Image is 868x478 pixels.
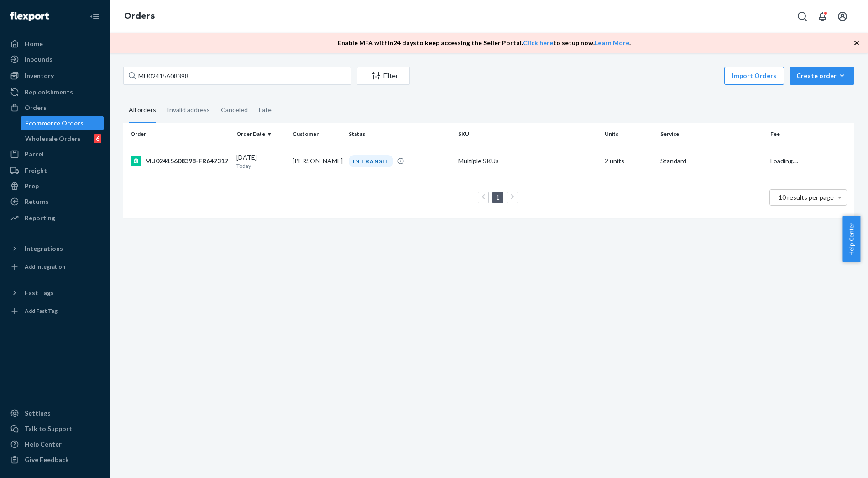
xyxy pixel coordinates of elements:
[657,123,766,145] th: Service
[813,7,831,26] button: Open notifications
[25,213,55,223] div: Reporting
[25,424,72,433] div: Talk to Support
[793,7,811,26] button: Open Search Box
[25,263,65,270] div: Add Integration
[455,145,601,177] td: Multiple SKUs
[5,179,104,193] a: Prep
[25,455,69,464] div: Give Feedback
[25,182,39,191] div: Prep
[25,55,52,64] div: Inbounds
[338,38,631,47] p: Enable MFA within 24 days to keep accessing the Seller Portal. to setup now. .
[129,98,156,123] div: All orders
[124,11,155,21] a: Orders
[5,36,104,51] a: Home
[345,123,455,145] th: Status
[21,116,105,130] a: Ecommerce Orders
[25,103,47,112] div: Orders
[94,134,101,143] div: 6
[289,145,345,177] td: [PERSON_NAME]
[293,130,341,138] div: Customer
[357,71,409,80] div: Filter
[5,100,104,115] a: Orders
[523,39,553,47] a: Click here
[233,123,289,145] th: Order Date
[349,155,393,167] div: IN TRANSIT
[25,119,84,128] div: Ecommerce Orders
[25,88,73,97] div: Replenishments
[5,211,104,225] a: Reporting
[5,437,104,452] a: Help Center
[595,39,629,47] a: Learn More
[131,156,229,166] div: MU02415608398-FR647317
[5,421,104,436] a: Talk to Support
[5,147,104,161] a: Parcel
[5,194,104,209] a: Returns
[25,409,51,418] div: Settings
[357,67,410,85] button: Filter
[25,134,81,143] div: Wholesale Orders
[25,150,44,159] div: Parcel
[5,304,104,318] a: Add Fast Tag
[842,216,860,262] button: Help Center
[601,123,657,145] th: Units
[259,98,272,122] div: Late
[25,197,49,206] div: Returns
[25,71,54,80] div: Inventory
[601,145,657,177] td: 2 units
[5,406,104,421] a: Settings
[25,440,62,449] div: Help Center
[86,7,104,26] button: Close Navigation
[455,123,601,145] th: SKU
[790,67,854,85] button: Create order
[796,71,847,80] div: Create order
[25,39,43,48] div: Home
[660,156,763,166] p: Standard
[5,85,104,99] a: Replenishments
[10,12,49,21] img: Flexport logo
[167,98,210,122] div: Invalid address
[25,288,54,297] div: Fast Tags
[25,307,58,315] div: Add Fast Tag
[5,452,104,467] button: Give Feedback
[5,260,104,274] a: Add Integration
[221,98,248,122] div: Canceled
[21,131,105,146] a: Wholesale Orders6
[236,153,285,170] div: [DATE]
[767,145,854,177] td: Loading....
[5,286,104,300] button: Fast Tags
[779,193,834,201] span: 10 results per page
[5,241,104,256] button: Integrations
[724,67,784,85] button: Import Orders
[5,52,104,67] a: Inbounds
[767,123,854,145] th: Fee
[236,162,285,170] p: Today
[5,68,104,83] a: Inventory
[833,7,852,26] button: Open account menu
[25,244,63,253] div: Integrations
[117,3,162,30] ol: breadcrumbs
[25,166,47,175] div: Freight
[5,163,104,178] a: Freight
[494,193,502,201] a: Page 1 is your current page
[123,123,233,145] th: Order
[123,67,351,85] input: Search orders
